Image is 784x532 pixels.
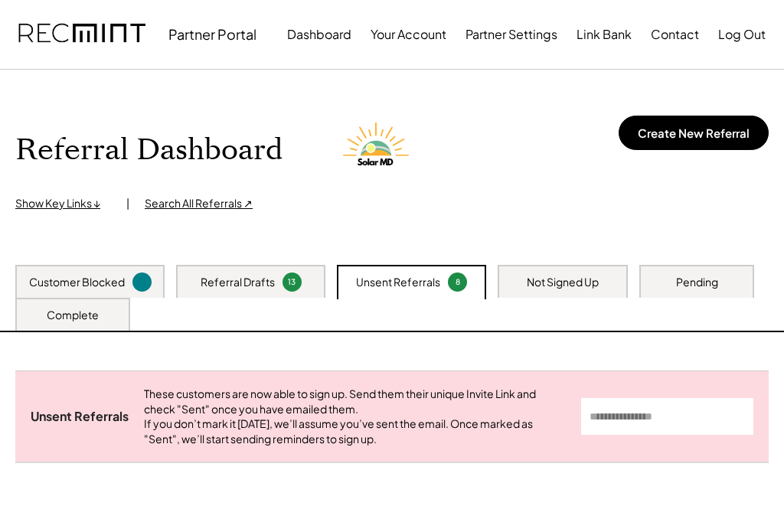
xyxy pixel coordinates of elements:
[651,19,699,50] button: Contact
[29,275,125,290] div: Customer Blocked
[126,196,129,211] div: |
[676,275,718,290] div: Pending
[168,25,256,43] div: Partner Portal
[527,275,599,290] div: Not Signed Up
[356,275,440,290] div: Unsent Referrals
[15,132,283,168] h1: Referral Dashboard
[371,19,446,50] button: Your Account
[18,8,145,60] img: recmint-logotype%403x.png
[201,275,275,290] div: Referral Drafts
[287,19,351,50] button: Dashboard
[15,196,111,211] div: Show Key Links ↓
[144,387,566,446] div: These customers are now able to sign up. Send them their unique Invite Link and check "Sent" once...
[47,308,99,323] div: Complete
[31,409,129,425] div: Unsent Referrals
[450,276,465,288] div: 8
[285,276,299,288] div: 13
[336,108,420,192] img: Solar%20MD%20LOgo.png
[619,116,769,150] button: Create New Referral
[718,19,766,50] button: Log Out
[145,196,253,211] div: Search All Referrals ↗
[577,19,632,50] button: Link Bank
[465,19,557,50] button: Partner Settings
